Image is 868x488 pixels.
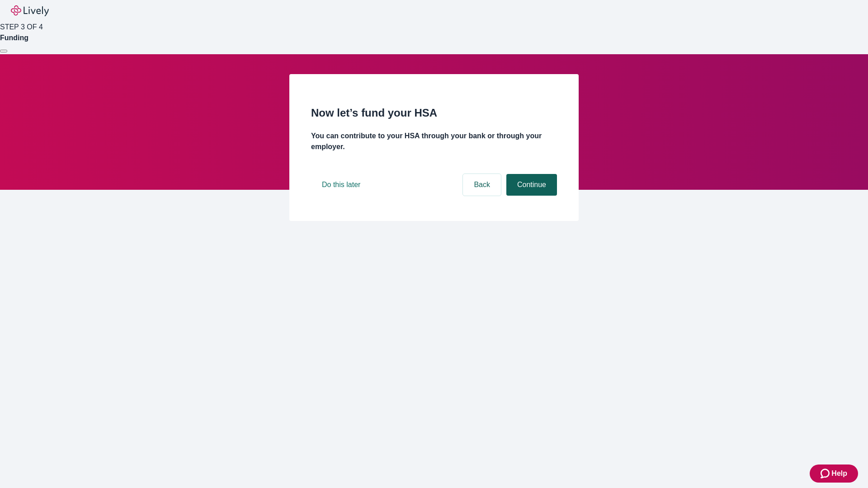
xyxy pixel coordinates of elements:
button: Zendesk support iconHelp [810,465,858,483]
img: Lively [11,5,49,16]
button: Continue [506,174,557,196]
svg: Zendesk support icon [821,468,831,479]
h2: Now let’s fund your HSA [311,105,557,121]
button: Do this later [311,174,371,196]
button: Back [463,174,501,196]
span: Help [831,468,847,479]
h4: You can contribute to your HSA through your bank or through your employer. [311,131,557,152]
